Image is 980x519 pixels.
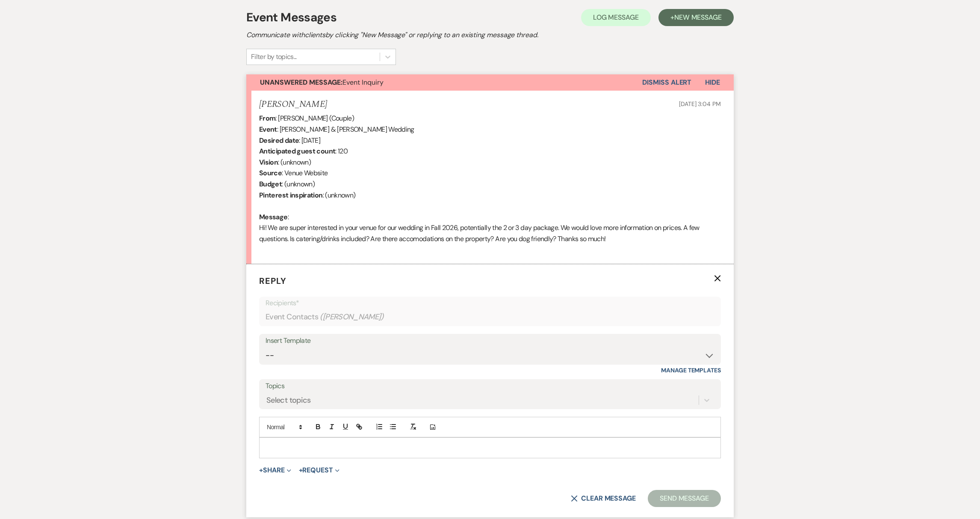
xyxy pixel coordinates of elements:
button: Clear message [571,495,636,502]
button: Hide [691,74,734,91]
h5: [PERSON_NAME] [259,99,327,110]
h1: Event Messages [246,9,337,27]
button: Request [299,467,339,474]
h2: Communicate with clients by clicking "New Message" or replying to an existing message thread. [246,30,734,40]
span: ( [PERSON_NAME] ) [320,311,384,323]
span: [DATE] 3:04 PM [679,100,721,108]
b: From [259,114,275,123]
button: +New Message [658,9,734,26]
button: Log Message [581,9,651,26]
span: Reply [259,275,286,286]
b: Event [259,125,277,134]
span: Log Message [593,13,639,22]
span: + [259,467,263,474]
button: Dismiss Alert [642,74,691,91]
div: Select topics [266,395,311,406]
button: Share [259,467,291,474]
label: Topics [266,380,714,392]
strong: Unanswered Message: [260,78,342,87]
b: Source [259,168,282,177]
button: Unanswered Message:Event Inquiry [246,74,642,91]
div: : [PERSON_NAME] (Couple) : [PERSON_NAME] & [PERSON_NAME] Wedding : [DATE] : 120 : (unknown) : Ven... [259,113,721,255]
b: Pinterest inspiration [259,191,323,200]
a: Manage Templates [661,366,721,374]
b: Desired date [259,136,299,145]
div: Insert Template [266,335,714,347]
span: New Message [674,13,722,22]
button: Send Message [648,490,721,507]
b: Vision [259,158,278,167]
div: Filter by topics... [251,52,297,62]
b: Message [259,212,288,221]
span: Event Inquiry [260,78,384,87]
b: Anticipated guest count [259,147,335,156]
p: Recipients* [266,298,714,309]
span: Hide [705,78,720,87]
span: + [299,467,303,474]
div: Event Contacts [266,309,714,325]
b: Budget [259,180,282,189]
